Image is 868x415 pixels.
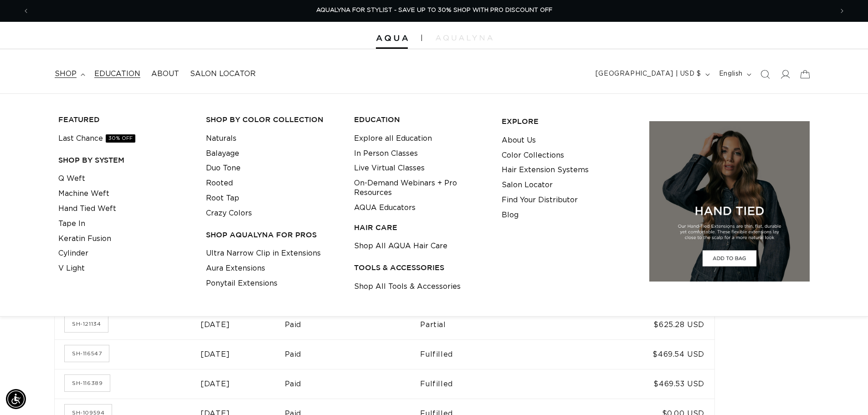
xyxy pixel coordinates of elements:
a: Ponytail Extensions [206,276,277,291]
td: $625.28 USD [583,310,714,339]
a: Blog [502,208,519,223]
summary: shop [49,64,89,84]
td: $469.54 USD [583,339,714,369]
iframe: Chat Widget [822,371,868,415]
a: Q Weft [58,171,85,186]
button: [GEOGRAPHIC_DATA] | USD $ [590,66,714,83]
a: Find Your Distributor [502,193,578,208]
a: Color Collections [502,148,564,163]
time: [DATE] [200,321,230,328]
span: shop [55,69,77,79]
img: aqualyna.com [436,35,493,41]
a: Shop All Tools & Accessories [354,279,461,294]
a: Tape In [58,216,85,231]
td: Fulfilled [420,369,583,399]
a: Hand Tied Weft [58,201,116,216]
a: Machine Weft [58,186,109,201]
a: Order number SH-116547 [65,345,109,362]
td: Paid [285,369,421,399]
button: Previous announcement [16,2,36,20]
div: Accessibility Menu [6,389,26,409]
a: Keratin Fusion [58,231,111,246]
td: Fulfilled [420,339,583,369]
h3: HAIR CARE [354,223,488,232]
span: [GEOGRAPHIC_DATA] | USD $ [596,69,701,79]
h3: EDUCATION [354,115,488,124]
a: Order number SH-121134 [65,316,108,332]
a: Cylinder [58,246,88,261]
span: Education [94,69,140,79]
a: Ultra Narrow Clip in Extensions [206,246,321,261]
a: V Light [58,261,85,276]
time: [DATE] [200,351,230,358]
img: Aqua Hair Extensions [376,35,408,41]
a: Salon Locator [502,178,553,193]
span: Salon Locator [190,69,256,79]
time: [DATE] [200,380,230,388]
td: Paid [285,310,421,339]
a: Salon Locator [185,64,261,84]
a: Rooted [206,176,233,191]
h3: EXPLORE [502,117,635,126]
summary: Search [755,64,775,84]
a: Duo Tone [206,161,241,176]
a: Hair Extension Systems [502,163,589,178]
a: Crazy Colors [206,206,252,221]
h3: SHOP BY SYSTEM [58,155,192,165]
button: English [714,66,755,83]
a: Live Virtual Classes [354,161,425,176]
h3: Shop by Color Collection [206,115,339,124]
span: AQUALYNA FOR STYLIST - SAVE UP TO 30% SHOP WITH PRO DISCOUNT OFF [316,7,552,13]
span: English [719,69,743,79]
td: Paid [285,339,421,369]
a: Order number SH-116389 [65,375,110,391]
a: Root Tap [206,191,239,206]
h3: FEATURED [58,115,192,124]
a: Last Chance30% OFF [58,131,135,146]
a: Explore all Education [354,131,432,146]
a: Aura Extensions [206,261,265,276]
a: About Us [502,133,536,148]
span: 30% OFF [106,134,135,143]
a: AQUA Educators [354,200,416,215]
td: $469.53 USD [583,369,714,399]
a: Balayage [206,146,239,161]
button: Next announcement [832,2,852,20]
a: In Person Classes [354,146,418,161]
a: Shop All AQUA Hair Care [354,239,447,254]
a: Education [89,64,146,84]
a: Naturals [206,131,236,146]
h3: TOOLS & ACCESSORIES [354,263,488,272]
td: Partial [420,310,583,339]
a: On-Demand Webinars + Pro Resources [354,176,488,200]
h3: Shop AquaLyna for Pros [206,230,339,240]
span: About [151,69,179,79]
a: About [146,64,185,84]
